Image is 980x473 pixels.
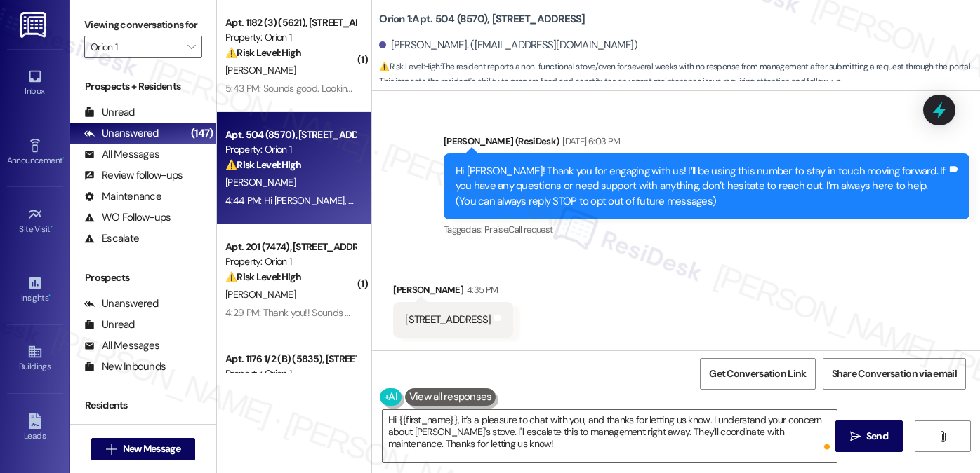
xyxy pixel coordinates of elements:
b: Orion 1: Apt. 504 (8570), [STREET_ADDRESS] [379,12,585,27]
span: • [48,291,51,301]
div: [PERSON_NAME]. ([EMAIL_ADDRESS][DOMAIN_NAME]) [379,38,637,53]
div: Review follow-ups [84,168,183,183]
strong: ⚠️ Risk Level: High [225,270,301,283]
a: Site Visit • [7,203,63,240]
div: Apt. 201 (7474), [STREET_ADDRESS] [225,240,355,254]
div: [PERSON_NAME] [393,282,513,302]
div: Apt. 1182 (3) (5621), [STREET_ADDRESS] [225,15,355,30]
div: [PERSON_NAME] (ResiDesk) [444,134,969,153]
span: Call request [508,224,552,235]
div: Apt. 1176 1/2 (B) (5835), [STREET_ADDRESS] [225,352,355,366]
button: New Message [91,438,195,460]
a: Buildings [7,340,63,378]
a: Inbox [7,64,63,102]
span: Send [866,429,888,444]
div: Property: Orion 1 [225,366,355,381]
input: All communities [91,36,180,58]
div: Property: Orion 1 [225,254,355,269]
i:  [937,431,948,442]
span: : The resident reports a non-functional stove/oven for several weeks with no response from manage... [379,60,980,90]
div: Tagged as: [444,219,969,240]
div: 4:29 PM: Thank you!! Sounds good. Is this only for my keys or my roommates as well? [225,306,571,319]
a: Insights • [7,271,63,309]
div: Property: Orion 1 [225,30,355,45]
label: Viewing conversations for [84,14,202,36]
div: Prospects [70,270,216,285]
div: Prospects + Residents [70,79,216,94]
div: 5:43 PM: Sounds good. Looking forward to them to coming by and get this cleaned up [DATE]! [225,82,606,95]
strong: ⚠️ Risk Level: High [379,61,439,72]
div: All Messages [84,338,159,353]
span: New Message [123,441,180,456]
span: [PERSON_NAME] [225,176,296,188]
div: Apt. 504 (8570), [STREET_ADDRESS] [225,128,355,142]
textarea: To enrich screen reader interactions, please activate Accessibility in Grammarly extension settings [383,410,837,462]
strong: ⚠️ Risk Level: High [225,46,301,59]
button: Share Conversation via email [823,358,966,390]
div: Unanswered [84,126,159,141]
span: [PERSON_NAME] [225,288,296,301]
span: Share Conversation via email [832,366,957,381]
div: [STREET_ADDRESS] [405,313,491,327]
div: New Inbounds [84,359,166,374]
button: Send [835,420,903,452]
div: (147) [187,123,216,144]
div: All Messages [84,147,159,162]
span: • [62,153,65,163]
i:  [850,431,861,442]
strong: ⚠️ Risk Level: High [225,158,301,171]
a: Leads [7,409,63,447]
div: Residents [70,398,216,413]
i:  [106,444,117,455]
div: Maintenance [84,189,161,204]
div: [DATE] 6:03 PM [559,134,620,149]
span: Get Conversation Link [709,366,806,381]
span: • [51,222,53,232]
div: 4:35 PM [463,282,498,297]
div: Unread [84,105,135,120]
div: Unread [84,317,135,332]
div: Property: Orion 1 [225,142,355,157]
img: ResiDesk Logo [20,12,49,38]
div: Unanswered [84,296,159,311]
span: Praise , [484,224,508,235]
span: [PERSON_NAME] [225,64,296,76]
div: WO Follow-ups [84,210,171,225]
button: Get Conversation Link [700,358,815,390]
div: Hi [PERSON_NAME]! Thank you for engaging with us! I’ll be using this number to stay in touch movi... [456,164,947,209]
i:  [187,41,195,53]
div: Escalate [84,231,139,246]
